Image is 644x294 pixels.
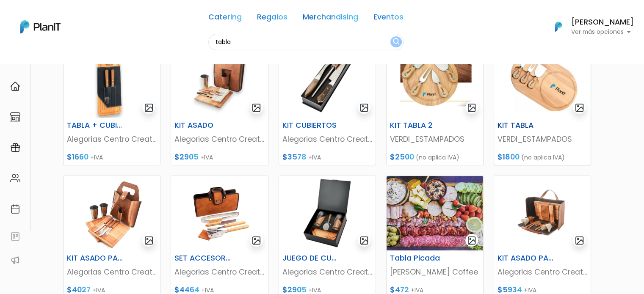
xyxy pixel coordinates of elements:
img: search_button-432b6d5273f82d61273b3651a40e1bd1b912527efae98b1b7a1b2c0702e16a8d.svg [393,38,399,46]
h6: KIT ASADO PARA 2 [62,254,129,263]
span: +IVA [308,153,321,162]
span: $2500 [390,152,414,162]
a: gallery-light TABLA + CUBIERTOS Alegorias Centro Creativo $1660 +IVA [63,43,160,165]
img: people-662611757002400ad9ed0e3c099ab2801c6687ba6c219adb57efc949bc21e19d.svg [10,173,20,183]
span: $2905 [174,152,199,162]
img: gallery-light [144,236,154,245]
p: Alegorias Centro Creativo [174,134,264,145]
h6: Tabla Picada [385,254,452,263]
p: Alegorias Centro Creativo [67,267,157,278]
img: gallery-light [467,236,477,245]
div: ¿Necesitás ayuda? [44,8,122,25]
img: gallery-light [144,103,154,113]
img: gallery-light [359,236,369,245]
p: VERDI_ESTAMPADOS [498,134,587,145]
h6: KIT ASADO PARA 2 [492,254,559,263]
span: $3578 [282,152,307,162]
img: PlanIt Logo [20,20,61,33]
img: partners-52edf745621dab592f3b2c58e3bca9d71375a7ef29c3b500c9f145b62cc070d4.svg [10,255,20,265]
span: $1660 [67,152,88,162]
img: thumb_Captura_de_pantalla_2022-10-19_102702.jpg [64,176,160,250]
a: Eventos [373,14,404,24]
a: gallery-light KIT ASADO Alegorias Centro Creativo $2905 +IVA [171,43,268,165]
p: [PERSON_NAME] Coffee [390,267,480,278]
img: thumb_Captura_de_pantalla_2025-04-14_125518.png [494,43,591,118]
h6: TABLA + CUBIERTOS [62,121,129,130]
img: thumb_Captura_de_pantalla_2023-08-31_154214-PhotoRoom.png [279,176,376,250]
img: gallery-light [252,236,261,245]
img: home-e721727adea9d79c4d83392d1f703f7f8bce08238fde08b1acbfd93340b81755.svg [10,81,20,91]
img: calendar-87d922413cdce8b2cf7b7f5f62616a5cf9e4887200fb71536465627b3292af00.svg [10,204,20,214]
img: PlanIt Logo [549,17,568,36]
img: feedback-78b5a0c8f98aac82b08bfc38622c3050aee476f2c9584af64705fc4e61158814.svg [10,231,20,242]
h6: KIT TABLA 2 [385,121,452,130]
p: Alegorias Centro Creativo [282,134,372,145]
a: gallery-light KIT CUBIERTOS Alegorias Centro Creativo $3578 +IVA [279,43,376,165]
input: Buscá regalos, desayunos, y más [208,34,404,50]
h6: KIT TABLA [492,121,559,130]
img: thumb_image__copia___copia_-Photoroom__41_.jpg [64,43,160,118]
p: Alegorias Centro Creativo [174,267,264,278]
p: Alegorias Centro Creativo [282,267,372,278]
img: gallery-light [359,103,369,113]
a: Merchandising [303,14,358,24]
h6: KIT CUBIERTOS [277,121,344,130]
img: thumb_Captura_de_pantalla_2025-04-14_130315.png [387,43,483,118]
span: +IVA [90,153,103,162]
a: gallery-light KIT TABLA VERDI_ESTAMPADOS $1800 (no aplica IVA) [494,43,591,165]
p: VERDI_ESTAMPADOS [390,134,480,145]
h6: JUEGO DE CUBIERTOS PREMIUM [277,254,344,263]
span: (no aplica IVA) [521,153,565,162]
p: Alegorias Centro Creativo [67,134,157,145]
p: Ver más opciones [571,29,634,35]
button: PlanIt Logo [PERSON_NAME] Ver más opciones [544,16,634,38]
img: thumb_WhatsApp_Image_2022-05-03_at_13.52.05__1_.jpeg [387,176,483,250]
img: gallery-light [467,103,477,113]
a: gallery-light KIT TABLA 2 VERDI_ESTAMPADOS $2500 (no aplica IVA) [386,43,484,165]
p: Alegorias Centro Creativo [498,267,587,278]
h6: KIT ASADO [169,121,236,130]
img: marketplace-4ceaa7011d94191e9ded77b95e3339b90024bf715f7c57f8cf31f2d8c509eaba.svg [10,112,20,122]
img: gallery-light [575,236,584,245]
img: thumb_image__copia___copia_-Photoroom__42_.jpg [171,43,268,118]
img: thumb_Captura_de_pantalla_2022-10-19_115400.jpg [171,176,268,250]
span: +IVA [200,153,213,162]
img: gallery-light [575,103,584,113]
img: campaigns-02234683943229c281be62815700db0a1741e53638e28bf9629b52c665b00959.svg [10,143,20,153]
img: gallery-light [252,103,261,113]
a: Regalos [257,14,287,24]
span: (no aplica IVA) [416,153,459,162]
span: $1800 [498,152,520,162]
img: thumb_Captura_de_pantalla_2023-08-31_132438-PhotoRoom.png [279,43,376,118]
h6: SET ACCESORIOS PARRILLA [169,254,236,263]
h6: [PERSON_NAME] [571,19,634,26]
a: Catering [208,14,242,24]
img: thumb_Captura_de_pantalla_2022-10-19_112057.jpg [494,176,591,250]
